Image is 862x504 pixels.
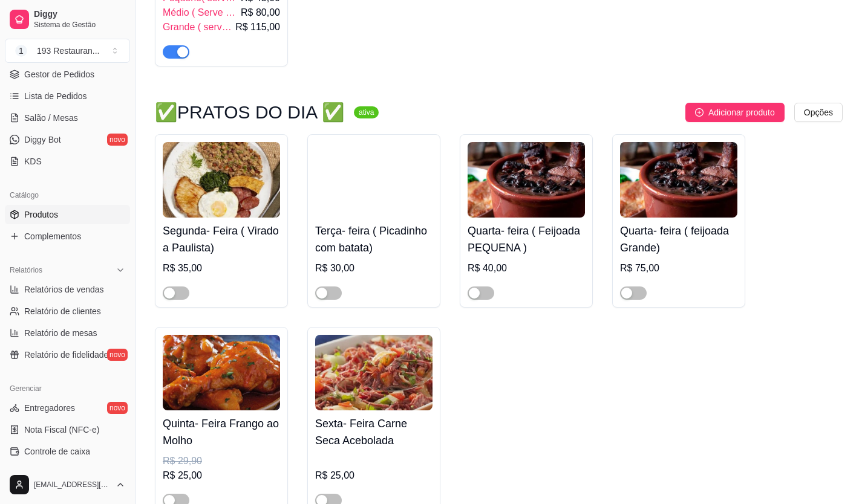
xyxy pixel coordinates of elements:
div: R$ 29,90 [163,454,280,468]
a: Salão / Mesas [5,108,130,128]
a: Relatórios de vendas [5,280,130,299]
a: Lista de Pedidos [5,86,130,106]
div: R$ 40,00 [468,261,585,276]
span: Entregadores [24,402,75,414]
span: R$ 80,00 [241,5,280,20]
span: Adicionar produto [708,106,775,119]
h3: ✅PRATOS DO DIA ✅ [155,105,344,120]
button: [EMAIL_ADDRESS][DOMAIN_NAME] [5,470,130,499]
span: Produtos [24,208,58,221]
h4: Sexta- Feira Carne Seca Acebolada [315,415,433,449]
span: Diggy [34,9,125,20]
h4: Terça- feira ( Picadinho com batata) [315,222,433,256]
a: Gestor de Pedidos [5,65,130,84]
img: product-image [315,142,433,218]
span: Relatórios de vendas [24,283,104,296]
sup: ativa [354,106,379,118]
h4: Quinta- Feira Frango ao Molho [163,415,280,449]
div: R$ 25,00 [163,468,280,483]
span: Diggy Bot [24,134,61,146]
a: Produtos [5,205,130,224]
a: DiggySistema de Gestão [5,5,130,34]
a: KDS [5,152,130,171]
button: Select a team [5,39,130,63]
span: Lista de Pedidos [24,90,87,102]
img: product-image [468,142,585,218]
div: R$ 30,00 [315,261,433,276]
a: Nota Fiscal (NFC-e) [5,420,130,439]
span: R$ 115,00 [235,20,280,34]
div: R$ 25,00 [315,468,433,483]
div: R$ 35,00 [163,261,280,276]
h4: Segunda- Feira ( Virado a Paulista) [163,222,280,256]
div: Catálogo [5,186,130,205]
span: Salão / Mesas [24,112,78,124]
a: Entregadoresnovo [5,398,130,418]
span: Relatórios [10,265,42,275]
span: Opções [804,106,833,119]
span: Sistema de Gestão [34,20,125,30]
h4: Quarta- feira ( feijoada Grande) [620,222,737,256]
a: Complementos [5,227,130,246]
img: product-image [620,142,737,218]
button: Opções [794,103,843,122]
a: Relatório de mesas [5,323,130,343]
span: Controle de caixa [24,445,90,457]
span: Relatório de fidelidade [24,349,108,361]
span: Médio ( Serve 2 pessoas ) [163,5,238,20]
img: product-image [163,142,280,218]
a: Relatório de clientes [5,302,130,321]
span: Relatório de clientes [24,305,101,317]
span: Relatório de mesas [24,327,97,339]
span: KDS [24,155,42,167]
span: [EMAIL_ADDRESS][DOMAIN_NAME] [34,480,111,489]
span: 1 [15,45,27,57]
button: Adicionar produto [685,103,785,122]
a: Controle de fiado [5,464,130,483]
a: Relatório de fidelidadenovo [5,345,130,364]
a: Diggy Botnovo [5,130,130,149]
img: product-image [315,335,433,410]
a: Controle de caixa [5,442,130,461]
span: Complementos [24,230,81,242]
img: product-image [163,335,280,410]
span: plus-circle [695,108,704,117]
span: Grande ( serve 3 pessoas) [163,20,233,34]
span: Gestor de Pedidos [24,68,94,80]
h4: Quarta- feira ( Feijoada PEQUENA ) [468,222,585,256]
div: Gerenciar [5,379,130,398]
div: 193 Restauran ... [37,45,100,57]
span: Nota Fiscal (NFC-e) [24,424,99,436]
div: R$ 75,00 [620,261,737,276]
